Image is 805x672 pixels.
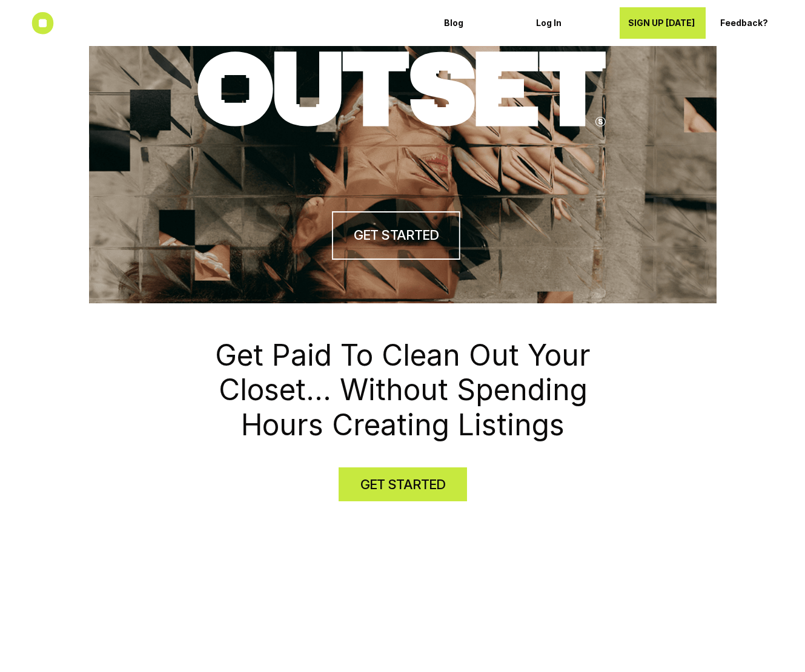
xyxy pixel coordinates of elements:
a: Feedback? [712,7,798,39]
h1: Get Paid To Clean Out Your Closet... Without Spending Hours Creating Listings [203,338,603,443]
p: Feedback? [720,18,789,28]
p: Log In [536,18,605,28]
a: Blog [436,7,522,39]
a: Log In [528,7,614,39]
p: Blog [444,18,513,28]
a: GET STARTED [332,211,460,260]
h4: GET STARTED [354,226,439,245]
a: GET STARTED [338,467,466,501]
h4: GET STARTED [360,475,445,494]
p: SIGN UP [DATE] [628,18,697,28]
a: SIGN UP [DATE] [620,7,706,39]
